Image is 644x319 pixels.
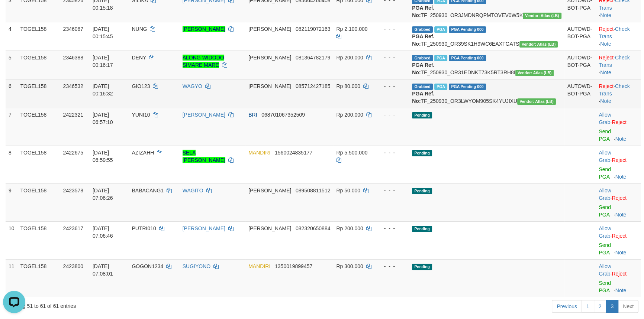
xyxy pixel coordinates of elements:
[596,51,641,79] td: · ·
[599,263,611,277] a: Allow Grab
[599,55,629,68] a: Check Trans
[275,150,312,156] span: Copy 1560024835177 to clipboard
[599,55,614,61] a: Reject
[132,150,154,156] span: AZIZAHH
[63,26,84,32] span: 2346087
[17,221,60,259] td: TOGEL158
[275,263,312,269] span: Copy 1350019899457 to clipboard
[434,26,447,33] span: Marked by azecs1
[132,55,146,61] span: DENY
[378,149,406,156] div: - - -
[63,83,84,89] span: 2346532
[183,263,210,269] a: SUGIYONO
[412,62,434,75] b: PGA Ref. No:
[412,188,432,194] span: Pending
[296,83,330,89] span: Copy 085712427185 to clipboard
[599,150,611,163] a: Allow Grab
[336,55,363,61] span: Rp 200.000
[599,225,611,239] a: Allow Grab
[248,150,270,156] span: MANDIRI
[596,259,641,297] td: ·
[612,271,627,277] a: Reject
[248,263,270,269] span: MANDIRI
[296,225,330,231] span: Copy 082320650884 to clipboard
[6,146,17,183] td: 8
[612,233,627,239] a: Reject
[599,83,629,97] a: Check Trans
[596,183,641,221] td: ·
[183,26,225,32] a: [PERSON_NAME]
[612,119,627,125] a: Reject
[378,263,406,270] div: - - -
[93,112,113,125] span: [DATE] 06:57:10
[132,188,164,193] span: BABACANG1
[63,150,84,156] span: 2422675
[596,22,641,51] td: · ·
[6,51,17,79] td: 5
[336,263,363,269] span: Rp 300.000
[248,83,291,89] span: [PERSON_NAME]
[132,263,163,269] span: GOGON1234
[409,79,564,108] td: TF_250930_OR3LWYOM905SK4YUJIXU
[600,41,611,47] a: Note
[296,26,330,32] span: Copy 082119072163 to clipboard
[336,112,363,118] span: Rp 200.000
[599,112,611,125] a: Allow Grab
[93,83,113,97] span: [DATE] 00:16:32
[599,26,629,39] a: Check Trans
[336,188,360,193] span: Rp 50.000
[412,84,433,90] span: Grabbed
[63,188,84,193] span: 2423578
[63,55,84,61] span: 2346388
[17,183,60,221] td: TOGEL158
[132,26,147,32] span: NUNG
[599,188,611,201] a: Allow Grab
[515,70,554,76] span: Vendor URL: https://dashboard.q2checkout.com/secure
[612,195,627,201] a: Reject
[183,112,225,118] a: [PERSON_NAME]
[564,79,596,108] td: AUTOWD-BOT-PGA
[618,300,638,313] a: Next
[378,25,406,33] div: - - -
[564,51,596,79] td: AUTOWD-BOT-PGA
[615,212,627,218] a: Note
[599,26,614,32] a: Reject
[6,22,17,51] td: 4
[412,55,433,61] span: Grabbed
[412,5,434,18] b: PGA Ref. No:
[612,157,627,163] a: Reject
[599,242,611,255] a: Send PGA
[599,225,612,239] span: ·
[17,79,60,108] td: TOGEL158
[93,150,113,163] span: [DATE] 06:59:55
[183,150,225,163] a: SELA [PERSON_NAME]
[261,112,305,118] span: Copy 068701067352509 to clipboard
[599,188,612,201] span: ·
[596,79,641,108] td: · ·
[132,112,150,118] span: YUNI10
[93,263,113,277] span: [DATE] 07:08:01
[412,112,432,118] span: Pending
[6,79,17,108] td: 6
[449,26,486,33] span: PGA Pending
[336,26,367,32] span: Rp 2.100.000
[248,188,291,193] span: [PERSON_NAME]
[93,55,113,68] span: [DATE] 00:16:17
[17,259,60,297] td: TOGEL158
[409,51,564,79] td: TF_250930_OR31EDNKT73K5RT3RH8I
[615,136,627,142] a: Note
[248,225,291,231] span: [PERSON_NAME]
[336,83,360,89] span: Rp 80.000
[594,300,606,313] a: 2
[599,150,612,163] span: ·
[183,188,203,193] a: WAGITO
[378,187,406,194] div: - - -
[600,69,611,75] a: Note
[599,83,614,89] a: Reject
[132,83,150,89] span: GIO123
[6,108,17,146] td: 7
[296,188,330,193] span: Copy 089508811512 to clipboard
[63,263,84,269] span: 2423800
[412,26,433,33] span: Grabbed
[93,225,113,239] span: [DATE] 07:06:46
